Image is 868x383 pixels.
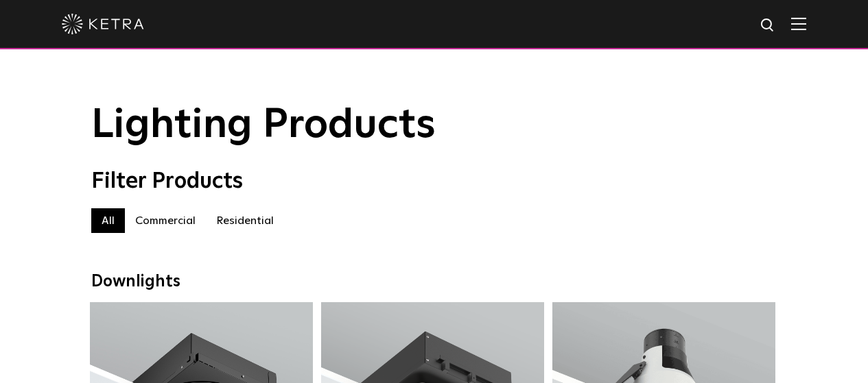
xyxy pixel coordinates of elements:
label: All [91,208,125,233]
label: Commercial [125,208,206,233]
div: Filter Products [91,169,777,195]
label: Residential [206,208,284,233]
img: ketra-logo-2019-white [62,14,144,34]
img: search icon [760,17,777,34]
img: Hamburger%20Nav.svg [791,17,806,30]
div: Downlights [91,272,777,292]
span: Lighting Products [91,105,436,146]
